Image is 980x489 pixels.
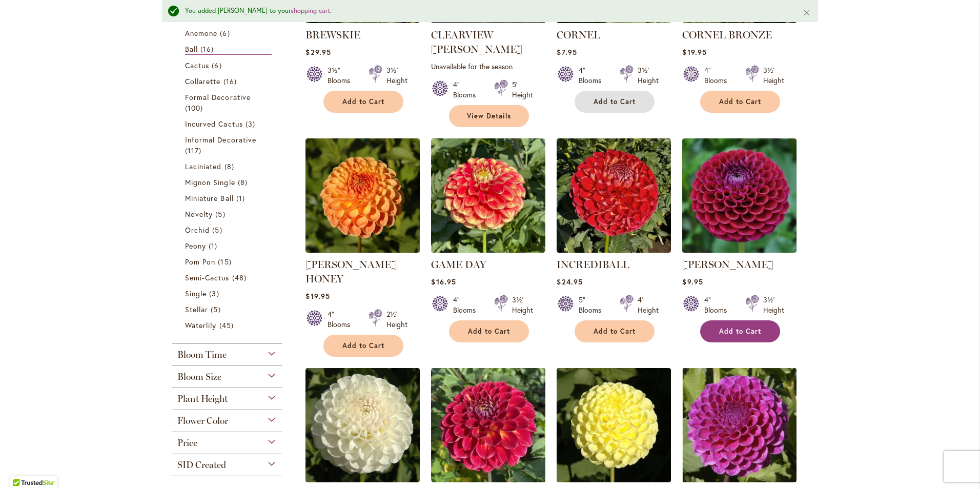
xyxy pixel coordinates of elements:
[177,349,227,360] span: Bloom Time
[185,273,230,282] span: Semi-Cactus
[185,304,272,315] a: Stellar 5
[291,6,330,15] a: shopping cart
[238,177,250,188] span: 8
[185,28,272,38] a: Anemone 6
[185,76,221,86] span: Collarette
[212,60,224,71] span: 6
[236,193,248,203] span: 1
[431,258,486,271] a: GAME DAY
[431,368,545,482] img: Matty Boo
[185,44,198,54] span: Ball
[512,295,533,315] div: 3½' Height
[763,65,784,86] div: 3½' Height
[557,29,600,41] a: CORNEL
[185,76,272,87] a: Collarette 16
[185,209,213,219] span: Novelty
[177,437,197,449] span: Price
[209,240,220,251] span: 1
[223,76,239,87] span: 16
[594,97,636,106] span: Add to Cart
[467,112,511,120] span: View Details
[212,225,224,235] span: 5
[185,320,272,331] a: Waterlily 45
[682,258,773,271] a: [PERSON_NAME]
[185,288,272,299] a: Single 3
[557,47,577,57] span: $7.95
[185,145,204,156] span: 117
[185,289,207,298] span: Single
[185,209,272,219] a: Novelty 5
[700,320,780,342] button: Add to Cart
[719,97,761,106] span: Add to Cart
[431,138,545,253] img: GAME DAY
[185,177,272,188] a: Mignon Single 8
[185,6,787,16] div: You added [PERSON_NAME] to your .
[185,135,256,145] span: Informal Decorative
[557,277,582,287] span: $24.95
[431,277,456,287] span: $16.95
[575,320,655,342] button: Add to Cart
[328,309,356,330] div: 4" Blooms
[185,92,272,113] a: Formal Decorative 100
[579,295,607,315] div: 5" Blooms
[682,47,706,57] span: $19.95
[704,295,733,315] div: 4" Blooms
[185,60,272,71] a: Cactus 6
[386,309,407,330] div: 2½' Height
[638,65,659,86] div: 3½' Height
[185,177,235,187] span: Mignon Single
[557,245,671,255] a: Incrediball
[305,291,330,301] span: $19.95
[700,91,780,113] button: Add to Cart
[185,119,243,129] span: Incurved Cactus
[704,65,733,86] div: 4" Blooms
[185,134,272,156] a: Informal Decorative 117
[185,240,272,251] a: Peony 1
[185,161,222,171] span: Laciniated
[682,245,797,255] a: Ivanetti
[8,453,36,481] iframe: Launch Accessibility Center
[177,459,226,471] span: SID Created
[431,62,545,71] p: Unavailable for the season
[200,44,216,54] span: 16
[323,91,403,113] button: Add to Cart
[719,327,761,336] span: Add to Cart
[185,60,209,70] span: Cactus
[218,256,234,267] span: 15
[177,393,228,404] span: Plant Height
[594,327,636,336] span: Add to Cart
[763,295,784,315] div: 3½' Height
[185,193,272,203] a: Miniature Ball 1
[557,258,629,271] a: INCREDIBALL
[682,29,772,41] a: CORNEL BRONZE
[185,304,208,314] span: Stellar
[342,97,384,106] span: Add to Cart
[449,105,529,127] a: View Details
[682,475,797,484] a: NIJINSKY
[557,368,671,482] img: NETTIE
[185,256,272,267] a: Pom Pon 15
[185,92,251,102] span: Formal Decorative
[305,138,420,253] img: CRICHTON HONEY
[557,138,671,253] img: Incrediball
[185,118,272,129] a: Incurved Cactus 3
[177,415,228,426] span: Flower Color
[638,295,659,315] div: 4' Height
[512,79,533,100] div: 5' Height
[305,475,420,484] a: L'ANCRESSE
[575,91,655,113] button: Add to Cart
[246,118,258,129] span: 3
[185,161,272,172] a: Laciniated 8
[305,47,331,57] span: $29.95
[305,368,420,482] img: L'ANCRESSE
[185,225,272,235] a: Orchid 5
[682,368,797,482] img: NIJINSKY
[232,272,249,283] span: 48
[177,371,221,382] span: Bloom Size
[682,277,703,287] span: $9.95
[453,295,482,315] div: 4" Blooms
[682,138,797,253] img: Ivanetti
[211,304,223,315] span: 5
[185,225,210,235] span: Orchid
[185,103,206,113] span: 100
